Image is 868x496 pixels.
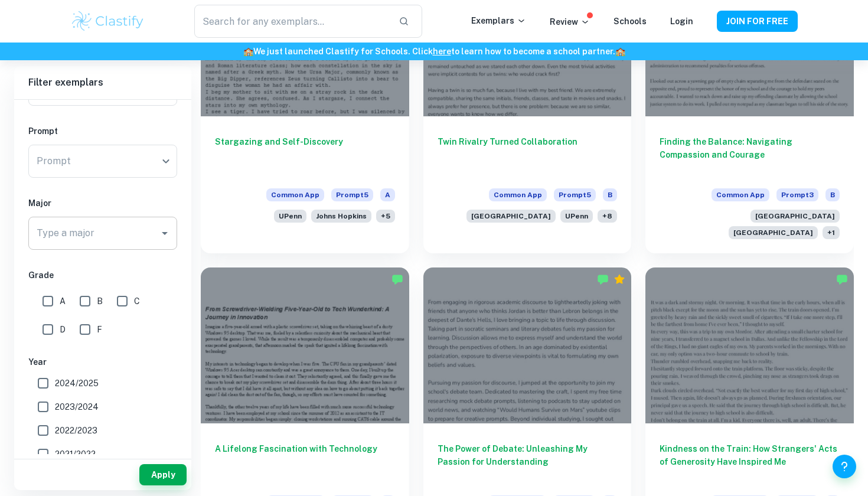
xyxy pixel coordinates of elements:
span: UPenn [274,210,306,223]
span: C [134,295,140,308]
h6: Grade [28,269,177,282]
span: 🏫 [615,47,625,56]
span: Common App [266,188,324,201]
span: Johns Hopkins [311,210,371,223]
img: Marked [597,273,609,285]
a: here [433,47,451,56]
span: 2024/2025 [55,377,99,390]
h6: Kindness on the Train: How Strangers' Acts of Generosity Have Inspired Me [660,442,840,481]
span: B [603,188,617,201]
img: Clastify logo [70,9,145,33]
h6: A Lifelong Fascination with Technology [215,442,395,481]
span: D [60,323,66,336]
span: + 8 [598,210,617,223]
h6: Stargazing and Self-Discovery [215,135,395,174]
span: Prompt 5 [554,188,596,201]
span: 2022/2023 [55,424,97,437]
span: B [97,295,103,308]
span: UPenn [560,210,593,223]
span: A [60,295,66,308]
h6: The Power of Debate: Unleashing My Passion for Understanding [438,442,618,481]
p: Review [550,15,590,28]
span: Common App [712,188,769,201]
a: Login [670,17,693,26]
span: A [380,188,395,201]
span: 2021/2022 [55,448,96,461]
h6: Year [28,355,177,368]
span: Common App [489,188,547,201]
button: JOIN FOR FREE [717,11,798,32]
h6: We just launched Clastify for Schools. Click to learn how to become a school partner. [2,45,866,58]
button: Apply [139,464,187,485]
div: Premium [614,273,625,285]
span: [GEOGRAPHIC_DATA] [466,210,556,223]
span: F [97,323,102,336]
a: Schools [614,17,647,26]
h6: Finding the Balance: Navigating Compassion and Courage [660,135,840,174]
span: Prompt 3 [776,188,818,201]
button: Open [156,225,173,242]
span: Prompt 5 [331,188,373,201]
img: Marked [836,273,848,285]
span: + 5 [376,210,395,223]
span: [GEOGRAPHIC_DATA] [750,210,840,223]
h6: Filter exemplars [14,66,191,99]
span: + 1 [823,226,840,239]
span: 🏫 [243,47,253,56]
h6: Major [28,197,177,210]
span: B [825,188,840,201]
h6: Twin Rivalry Turned Collaboration [438,135,618,174]
span: 2023/2024 [55,400,99,413]
span: [GEOGRAPHIC_DATA] [729,226,818,239]
button: Help and Feedback [833,455,856,478]
img: Marked [391,273,403,285]
p: Exemplars [471,14,526,27]
input: Search for any exemplars... [194,5,389,38]
h6: Prompt [28,125,177,138]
